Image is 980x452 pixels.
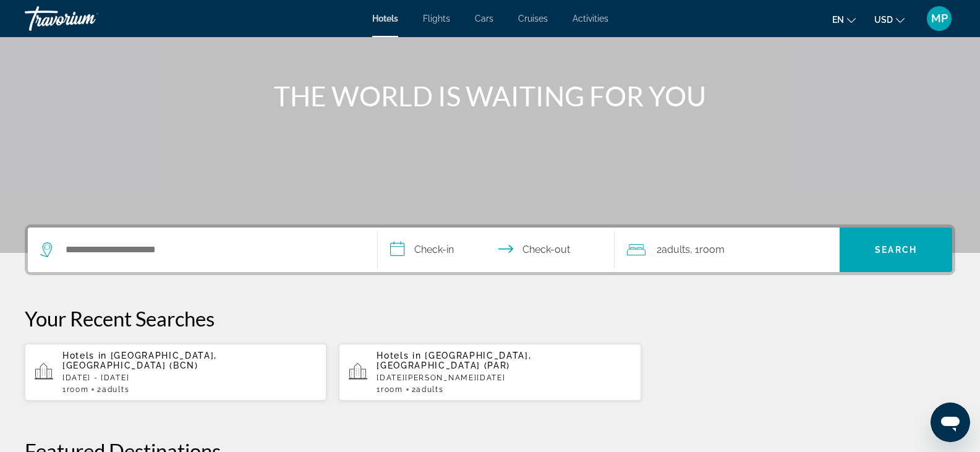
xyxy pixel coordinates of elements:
[62,373,317,382] p: [DATE] - [DATE]
[25,306,955,331] p: Your Recent Searches
[416,385,443,394] span: Adults
[28,228,952,272] div: Search widget
[102,385,129,394] span: Adults
[377,385,403,394] span: 1
[832,15,844,25] span: en
[377,351,421,360] span: Hotels in
[923,6,955,32] button: User Menu
[690,241,725,258] span: , 1
[378,228,615,272] button: Select check in and out date
[475,14,493,23] a: Cars
[931,12,948,25] span: MP
[62,385,88,394] span: 1
[67,385,89,394] span: Room
[874,11,905,28] button: Change currency
[875,245,917,255] span: Search
[423,14,450,23] a: Flights
[662,244,690,255] span: Adults
[377,373,631,382] p: [DATE][PERSON_NAME][DATE]
[258,80,722,112] h1: THE WORLD IS WAITING FOR YOU
[518,14,548,23] a: Cruises
[64,241,359,259] input: Search hotel destination
[573,14,608,23] a: Activities
[699,244,725,255] span: Room
[25,343,326,401] button: Hotels in [GEOGRAPHIC_DATA], [GEOGRAPHIC_DATA] (BCN)[DATE] - [DATE]1Room2Adults
[381,385,403,394] span: Room
[25,2,148,35] a: Travorium
[62,351,107,360] span: Hotels in
[97,385,129,394] span: 2
[615,228,840,272] button: Travelers: 2 adults, 0 children
[874,15,893,25] span: USD
[412,385,444,394] span: 2
[372,14,398,23] a: Hotels
[62,351,217,370] span: [GEOGRAPHIC_DATA], [GEOGRAPHIC_DATA] (BCN)
[339,343,641,401] button: Hotels in [GEOGRAPHIC_DATA], [GEOGRAPHIC_DATA] (PAR)[DATE][PERSON_NAME][DATE]1Room2Adults
[840,228,952,272] button: Search
[377,351,531,370] span: [GEOGRAPHIC_DATA], [GEOGRAPHIC_DATA] (PAR)
[931,403,970,442] iframe: Botón para iniciar la ventana de mensajería
[832,11,856,28] button: Change language
[657,241,690,258] span: 2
